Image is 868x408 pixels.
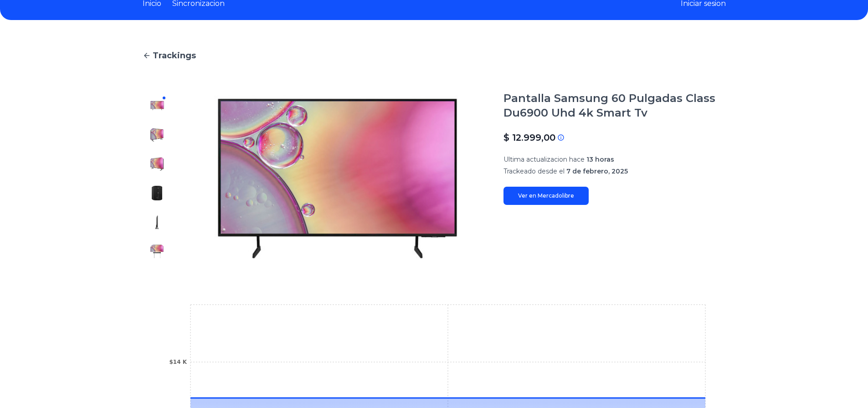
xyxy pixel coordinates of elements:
p: $ 12.999,00 [503,131,555,144]
span: 13 horas [586,155,614,163]
img: Pantalla Samsung 60 Pulgadas Class Du6900 Uhd 4k Smart Tv [150,244,164,259]
tspan: $14 K [169,359,187,365]
img: Pantalla Samsung 60 Pulgadas Class Du6900 Uhd 4k Smart Tv [150,186,164,200]
span: Trackeado desde el [503,167,565,175]
img: Pantalla Samsung 60 Pulgadas Class Du6900 Uhd 4k Smart Tv [150,157,164,171]
span: Trackings [153,49,196,62]
img: Pantalla Samsung 60 Pulgadas Class Du6900 Uhd 4k Smart Tv [190,91,485,266]
img: Pantalla Samsung 60 Pulgadas Class Du6900 Uhd 4k Smart Tv [150,215,164,229]
img: Pantalla Samsung 60 Pulgadas Class Du6900 Uhd 4k Smart Tv [150,127,164,142]
span: Ultima actualizacion hace [503,155,585,163]
h1: Pantalla Samsung 60 Pulgadas Class Du6900 Uhd 4k Smart Tv [503,91,726,120]
img: Pantalla Samsung 60 Pulgadas Class Du6900 Uhd 4k Smart Tv [150,98,164,113]
span: 7 de febrero, 2025 [566,167,628,175]
a: Trackings [143,49,726,62]
a: Ver en Mercadolibre [503,187,589,205]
